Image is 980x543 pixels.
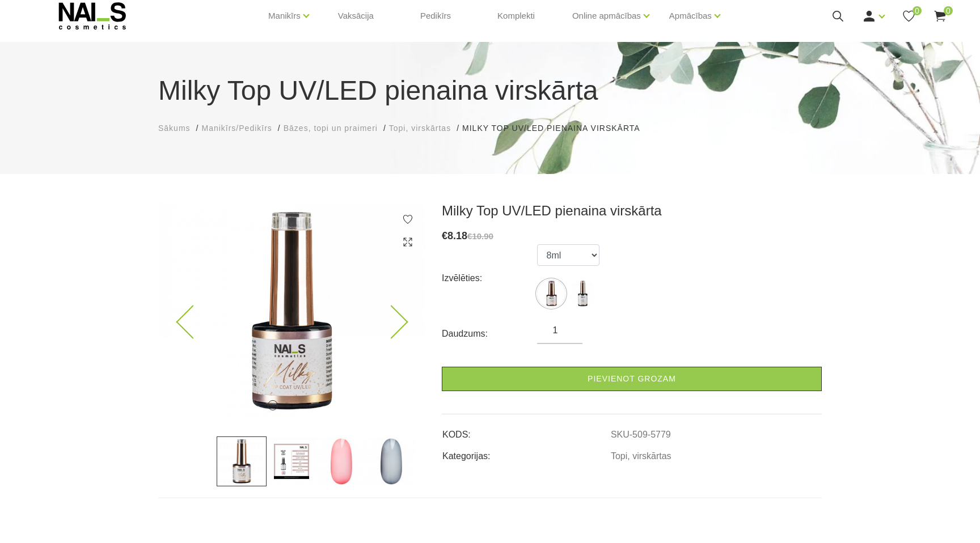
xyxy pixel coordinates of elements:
[284,124,378,133] span: Bāzes, topi un praimeri
[312,402,318,408] button: 4 of 4
[158,124,191,133] span: Sākums
[158,122,191,134] a: Sākums
[442,269,537,287] div: Izvēlēties:
[366,436,416,486] img: ...
[201,122,272,134] a: Manikīrs/Pedikīrs
[316,436,366,486] img: ...
[611,451,671,461] a: Topi, virskārtas
[442,325,537,343] div: Daudzums:
[442,442,610,463] td: Kategorijas:
[201,124,272,133] span: Manikīrs/Pedikīrs
[913,6,922,15] span: 0
[442,367,822,391] a: Pievienot grozam
[568,279,597,308] img: ...
[389,122,451,134] a: Topi, virskārtas
[158,70,822,111] h1: Milky Top UV/LED pienaina virskārta
[284,402,290,408] button: 2 of 4
[217,436,267,486] img: ...
[389,124,451,133] span: Topi, virskārtas
[611,430,671,440] a: SKU-509-5779
[267,436,316,486] img: ...
[537,279,565,308] img: ...
[933,9,947,23] a: 0
[442,230,447,241] span: €
[268,400,278,410] button: 1 of 4
[298,402,304,408] button: 3 of 4
[284,122,378,134] a: Bāzes, topi un praimeri
[902,9,916,23] a: 0
[442,202,822,219] h3: Milky Top UV/LED pienaina virskārta
[944,6,953,15] span: 0
[442,420,610,442] td: KODS:
[462,122,651,134] li: Milky Top UV/LED pienaina virskārta
[447,230,467,241] span: 8.18
[158,202,425,419] img: ...
[467,231,493,241] s: €10.90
